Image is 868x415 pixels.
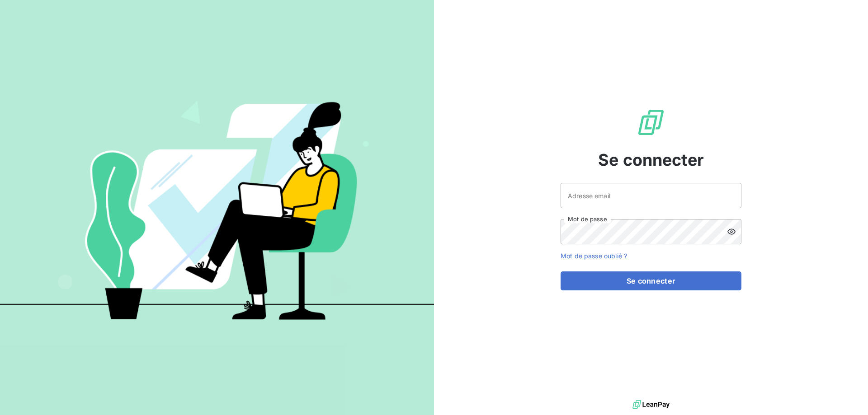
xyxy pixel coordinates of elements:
[637,108,665,137] img: Logo LeanPay
[561,183,741,208] input: placeholder
[598,148,704,172] span: Se connecter
[632,398,670,411] img: logo
[561,252,627,260] a: Mot de passe oublié ?
[561,271,741,290] button: Se connecter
